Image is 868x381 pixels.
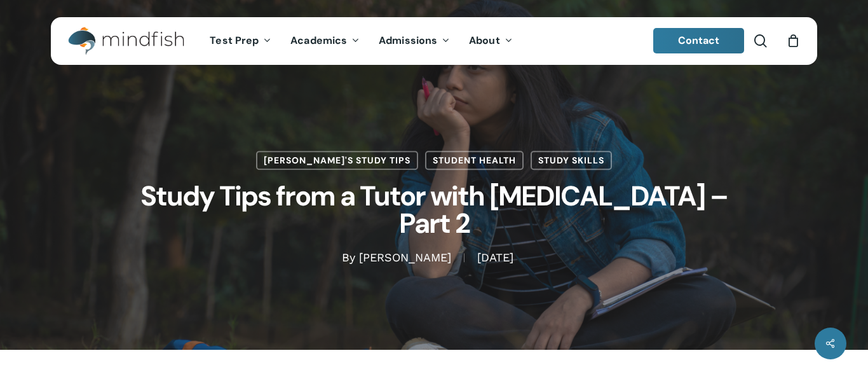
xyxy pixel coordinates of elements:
[531,151,612,170] a: Study Skills
[459,36,522,46] a: About
[210,34,259,47] span: Test Prep
[425,151,524,170] a: Student Health
[653,28,745,53] a: Contact
[200,17,522,65] nav: Main Menu
[469,34,500,47] span: About
[281,36,369,46] a: Academics
[678,34,720,47] span: Contact
[342,254,355,263] span: By
[290,34,347,47] span: Academics
[786,34,800,48] a: Cart
[256,151,418,170] a: [PERSON_NAME]'s Study Tips
[379,34,437,47] span: Admissions
[369,36,459,46] a: Admissions
[464,254,526,263] span: [DATE]
[200,36,281,46] a: Test Prep
[116,170,752,250] h1: Study Tips from a Tutor with [MEDICAL_DATA] – Part 2
[359,251,451,265] a: [PERSON_NAME]
[51,17,817,65] header: Main Menu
